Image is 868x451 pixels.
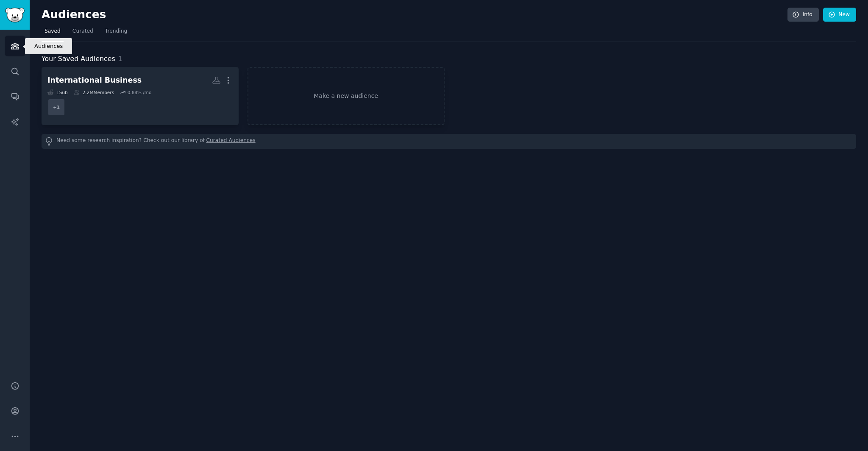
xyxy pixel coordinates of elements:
div: International Business [47,75,142,86]
div: Need some research inspiration? Check out our library of [42,134,856,149]
a: Saved [42,25,64,42]
span: Your Saved Audiences [42,54,115,64]
h2: Audiences [42,8,787,22]
div: + 1 [47,98,65,116]
a: International Business1Sub2.2MMembers0.88% /mo+1 [42,67,239,125]
div: 1 Sub [47,89,68,95]
div: 0.88 % /mo [128,89,152,95]
a: Trending [102,25,130,42]
span: Trending [105,28,127,35]
div: 2.2M Members [74,89,114,95]
span: Saved [45,28,61,35]
img: GummySearch logo [5,8,25,22]
a: Make a new audience [248,67,445,125]
span: 1 [118,55,122,63]
a: Curated Audiences [206,137,256,146]
a: Info [787,8,819,22]
span: Curated [72,28,93,35]
a: Curated [70,25,96,42]
a: New [823,8,856,22]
